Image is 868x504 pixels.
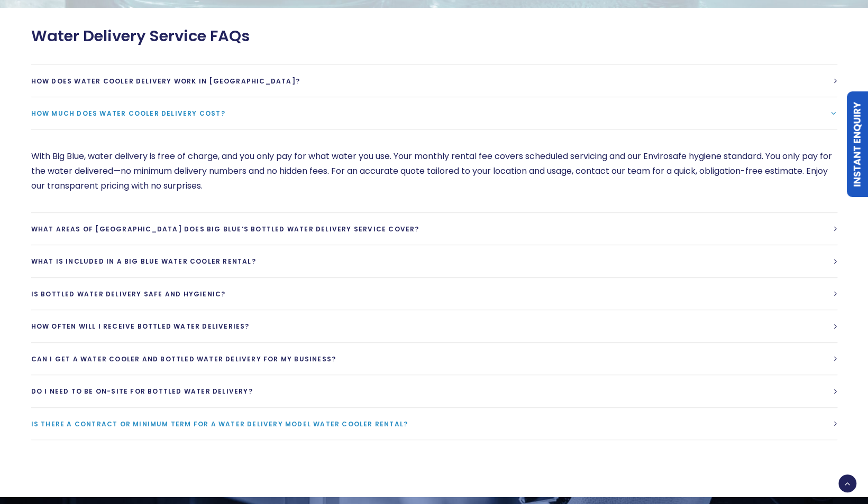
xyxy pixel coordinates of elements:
[31,375,837,407] a: Do I need to be on-site for bottled water delivery?
[31,225,419,234] span: What areas of [GEOGRAPHIC_DATA] does Big Blue’s bottled water delivery service cover?
[31,213,837,245] a: What areas of [GEOGRAPHIC_DATA] does Big Blue’s bottled water delivery service cover?
[31,257,256,266] span: What is included in a Big Blue Water cooler rental?
[31,387,253,396] span: Do I need to be on-site for bottled water delivery?
[847,91,868,197] a: Instant Enquiry
[31,278,837,310] a: Is bottled water delivery safe and hygienic?
[31,97,837,129] a: How much does water cooler delivery cost?
[31,290,226,298] span: Is bottled water delivery safe and hygienic?
[31,245,837,277] a: What is included in a Big Blue Water cooler rental?
[31,408,837,440] a: Is there a contract or minimum term for a water delivery model water cooler rental?
[31,343,837,375] a: Can I get a water cooler and bottled water delivery for my business?
[31,77,300,86] span: How does water cooler delivery work in [GEOGRAPHIC_DATA]?
[31,109,225,118] span: How much does water cooler delivery cost?
[31,310,837,342] a: How often will I receive bottled water deliveries?
[31,322,250,331] span: How often will I receive bottled water deliveries?
[31,354,336,363] span: Can I get a water cooler and bottled water delivery for my business?
[31,27,250,45] span: Water Delivery Service FAQs
[31,419,408,428] span: Is there a contract or minimum term for a water delivery model water cooler rental?
[31,65,837,97] a: How does water cooler delivery work in [GEOGRAPHIC_DATA]?
[798,434,853,489] iframe: Chatbot
[31,149,837,193] p: With Big Blue, water delivery is free of charge, and you only pay for what water you use. Your mo...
